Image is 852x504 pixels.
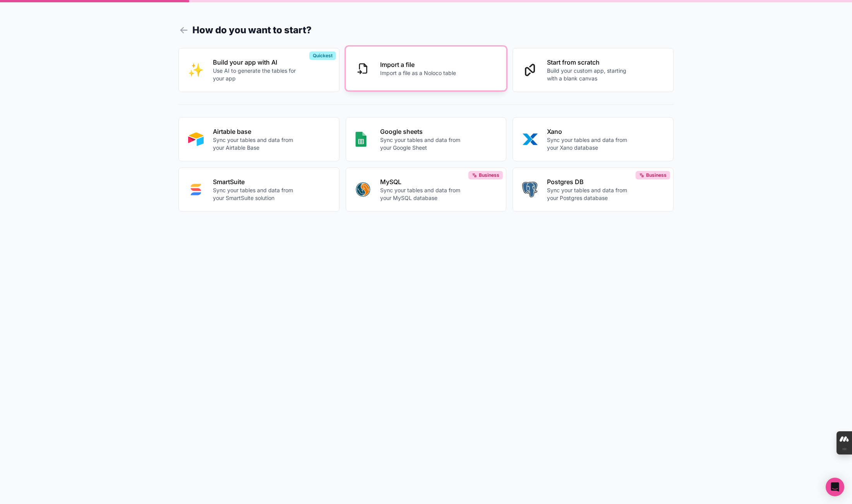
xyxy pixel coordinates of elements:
[522,182,537,197] img: POSTGRES
[547,136,633,152] p: Sync your tables and data from your Xano database
[380,186,466,202] p: Sync your tables and data from your MySQL database
[547,127,633,136] p: Xano
[188,62,204,78] img: INTERNAL_WITH_AI
[826,478,844,496] div: Open Intercom Messenger
[213,186,299,202] p: Sync your tables and data from your SmartSuite solution
[547,177,633,186] p: Postgres DB
[178,117,339,161] button: AIRTABLEAirtable baseSync your tables and data from your Airtable Base
[188,182,204,197] img: SMART_SUITE
[178,23,674,37] h1: How do you want to start?
[646,172,667,178] span: Business
[213,58,299,67] p: Build your app with AI
[346,46,507,91] button: Import a fileImport a file as a Noloco table
[213,136,299,152] p: Sync your tables and data from your Airtable Base
[380,136,466,152] p: Sync your tables and data from your Google Sheet
[346,167,507,212] button: MYSQLMySQLSync your tables and data from your MySQL databaseBusiness
[547,67,633,82] p: Build your custom app, starting with a blank canvas
[547,58,633,67] p: Start from scratch
[213,127,299,136] p: Airtable base
[355,182,371,197] img: MYSQL
[355,132,367,147] img: GOOGLE_SHEETS
[479,172,499,178] span: Business
[522,132,538,147] img: XANO
[547,186,633,202] p: Sync your tables and data from your Postgres database
[380,69,456,77] p: Import a file as a Noloco table
[513,167,674,212] button: POSTGRESPostgres DBSync your tables and data from your Postgres databaseBusiness
[513,48,674,92] button: Start from scratchBuild your custom app, starting with a blank canvas
[380,177,466,186] p: MySQL
[178,167,339,212] button: SMART_SUITESmartSuiteSync your tables and data from your SmartSuite solution
[213,67,299,82] p: Use AI to generate the tables for your app
[380,127,466,136] p: Google sheets
[380,60,456,69] p: Import a file
[188,132,204,147] img: AIRTABLE
[309,51,336,60] div: Quickest
[178,48,339,92] button: INTERNAL_WITH_AIBuild your app with AIUse AI to generate the tables for your appQuickest
[213,177,299,186] p: SmartSuite
[346,117,507,161] button: GOOGLE_SHEETSGoogle sheetsSync your tables and data from your Google Sheet
[513,117,674,161] button: XANOXanoSync your tables and data from your Xano database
